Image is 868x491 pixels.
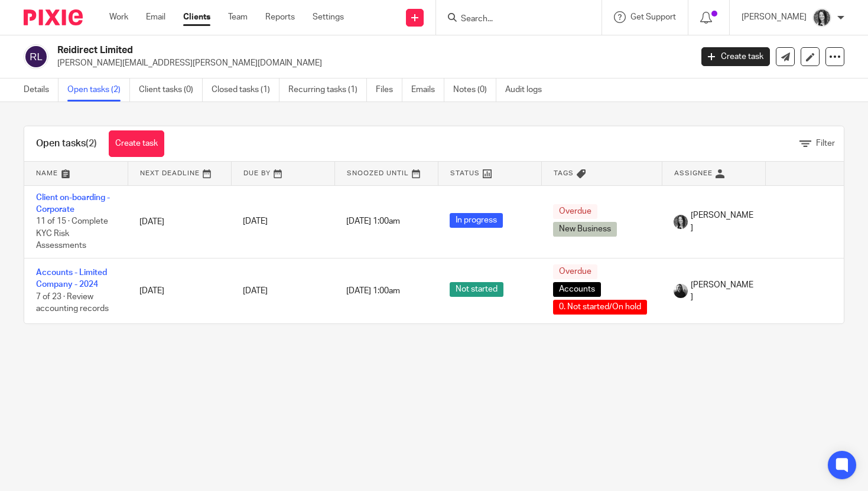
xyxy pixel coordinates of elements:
a: Details [24,78,58,102]
a: Create task [701,47,770,66]
a: Create task [109,130,164,157]
p: [PERSON_NAME] [742,11,807,23]
a: Emails [411,78,444,102]
span: (2) [86,139,97,148]
a: Accounts - Limited Company - 2024 [36,269,107,289]
a: Client tasks (0) [139,78,203,102]
img: Pixie [24,9,83,25]
span: [DATE] 1:00am [346,287,400,295]
a: Files [376,78,402,102]
span: Snoozed Until [347,170,409,176]
img: svg%3E [24,44,48,69]
span: Accounts [553,282,601,297]
span: Not started [450,282,503,297]
a: Open tasks (2) [67,78,130,102]
a: Work [109,11,128,23]
a: Settings [313,11,344,23]
img: brodie%203%20small.jpg [674,215,688,229]
span: Get Support [630,13,676,21]
input: Search [460,14,566,25]
a: Notes (0) [453,78,496,102]
p: [PERSON_NAME][EMAIL_ADDRESS][PERSON_NAME][DOMAIN_NAME] [57,57,684,69]
a: Recurring tasks (1) [288,78,367,102]
span: 0. Not started/On hold [553,300,647,315]
a: Email [146,11,165,23]
h1: Open tasks [36,138,97,150]
td: [DATE] [128,185,231,258]
td: [DATE] [128,258,231,323]
a: Reports [265,11,295,23]
img: IMG_9585.jpg [674,284,688,298]
span: [PERSON_NAME] [691,279,753,303]
a: Client on-boarding - Corporate [36,194,110,214]
span: [PERSON_NAME] [691,210,753,234]
span: Overdue [553,264,597,279]
a: Team [228,11,248,23]
span: Tags [554,170,574,176]
span: 11 of 15 · Complete KYC Risk Assessments [36,217,108,250]
span: [DATE] 1:00am [346,218,400,226]
a: Closed tasks (1) [212,78,279,102]
a: Clients [183,11,210,23]
img: brodie%203%20small.jpg [812,8,831,27]
h2: Reidirect Limited [57,44,558,57]
span: Overdue [553,204,597,219]
span: New Business [553,222,617,237]
span: Filter [816,139,835,148]
span: In progress [450,213,503,228]
span: Status [450,170,480,176]
span: [DATE] [243,218,268,226]
a: Audit logs [505,78,551,102]
span: [DATE] [243,287,268,295]
span: 7 of 23 · Review accounting records [36,293,109,313]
